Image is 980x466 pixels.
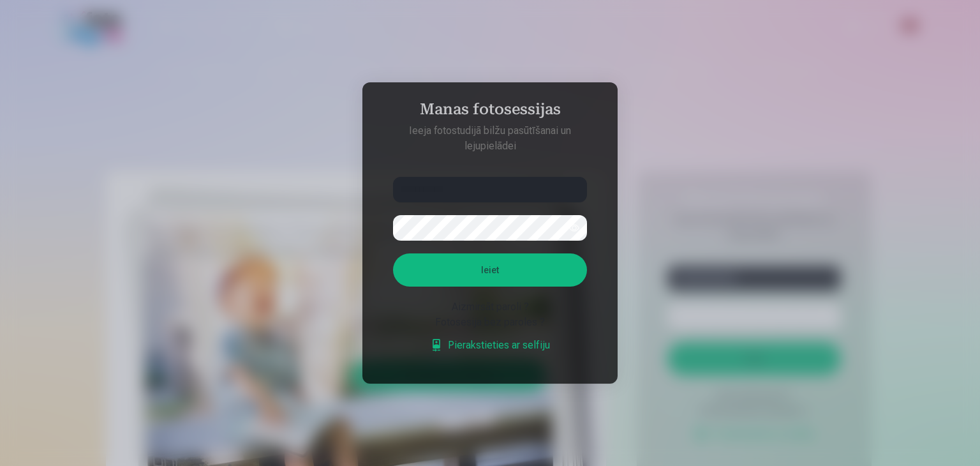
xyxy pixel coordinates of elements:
[380,123,600,154] p: Ieeja fotostudijā bilžu pasūtīšanai un lejupielādei
[393,315,587,330] div: Fotosesija bez paroles ?
[393,299,587,315] div: Aizmirsāt paroli ?
[430,338,550,353] a: Pierakstieties ar selfiju
[380,100,600,123] h4: Manas fotosessijas
[393,253,587,287] button: Ieiet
